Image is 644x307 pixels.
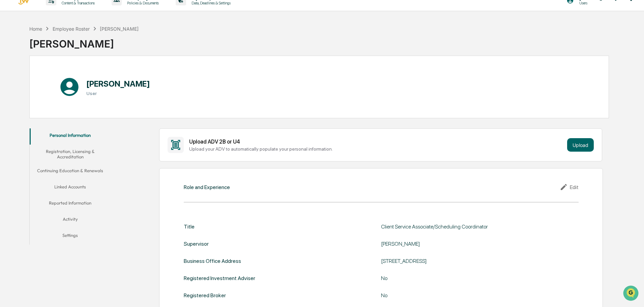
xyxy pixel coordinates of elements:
[622,285,641,303] iframe: Open customer support
[86,79,150,89] h1: [PERSON_NAME]
[29,26,42,32] div: Home
[7,52,19,64] img: 1746055101610-c473b297-6a78-478c-a979-82029cc54cd1
[30,228,111,245] button: Settings
[184,241,209,247] div: Supervisor
[189,139,564,145] div: Upload ADV 2B or U4
[53,26,90,32] div: Employee Roster
[381,292,550,299] div: No
[381,241,550,247] div: [PERSON_NAME]
[30,164,111,180] button: Continuing Education & Renewals
[100,26,139,32] div: [PERSON_NAME]
[7,14,123,25] p: How can we help?
[67,114,82,119] span: Pylon
[567,138,594,152] button: Upload
[184,258,241,264] div: Business Office Address
[184,292,226,299] div: Registered Broker
[381,223,550,230] div: Client Service Associate/Scheduling Coordinator
[381,275,550,281] div: No
[30,180,111,196] button: Linked Accounts
[86,91,150,96] h3: User
[13,98,42,104] span: Data Lookup
[7,86,12,91] div: 🖐️
[4,82,46,94] a: 🖐️Preclearance
[560,183,579,191] div: Edit
[23,58,85,64] div: We're available if you need us!
[381,258,550,264] div: [STREET_ADDRESS]
[30,196,111,212] button: Reported Information
[7,98,12,104] div: 🔎
[4,95,45,107] a: 🔎Data Lookup
[30,128,111,145] button: Personal Information
[29,32,139,50] div: [PERSON_NAME]
[48,114,82,119] a: Powered byPylon
[115,54,123,62] button: Start new chat
[184,275,255,281] div: Registered Investment Adviser
[189,146,564,152] div: Upload your ADV to automatically populate your personal information.
[46,82,86,94] a: 🗄️Attestations
[186,1,234,5] p: Data, Deadlines & Settings
[184,223,195,230] div: Title
[30,145,111,164] button: Registration, Licensing & Accreditation
[23,52,111,58] div: Start new chat
[30,128,111,245] div: secondary tabs example
[49,86,54,91] div: 🗄️
[574,1,620,5] p: Users
[13,85,43,92] span: Preclearance
[122,1,162,5] p: Policies & Documents
[56,85,84,92] span: Attestations
[30,212,111,228] button: Activity
[184,184,230,190] div: Role and Experience
[56,1,98,5] p: Content & Transactions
